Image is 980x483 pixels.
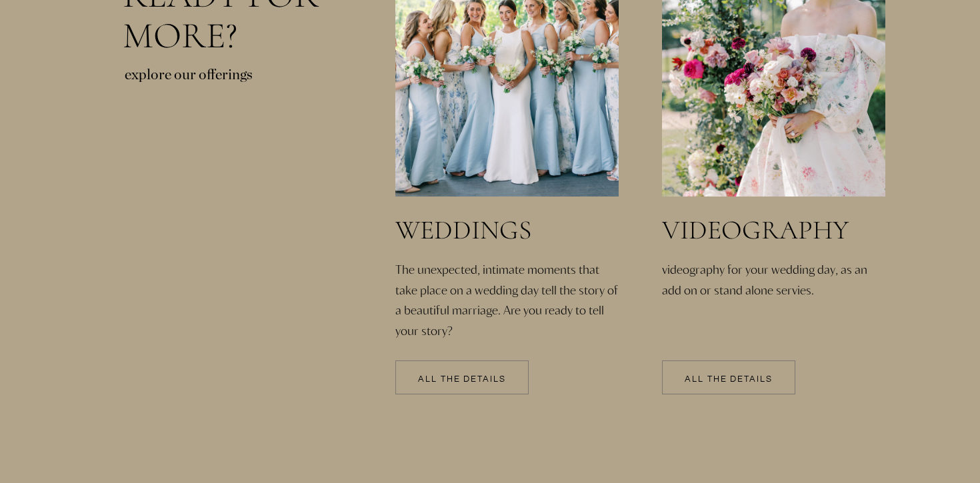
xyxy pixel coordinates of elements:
a: videography for your wedding day, as an add on or stand alone servies. [662,259,889,352]
a: The unexpected, intimate moments that take place on a wedding day tell the story of a beautiful m... [395,259,622,317]
p: explore our offerings [125,64,273,97]
a: videography [662,217,885,244]
a: weddings [395,217,630,244]
a: All the details [662,375,795,384]
a: All the details [395,375,529,384]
